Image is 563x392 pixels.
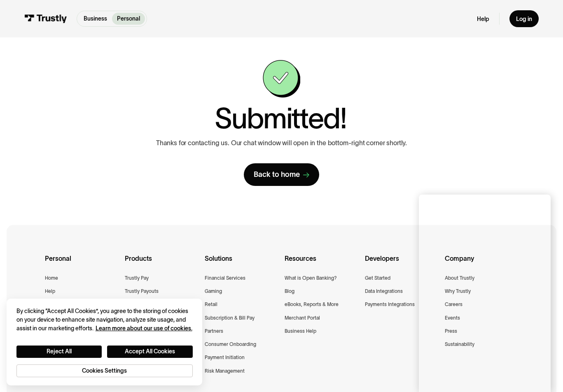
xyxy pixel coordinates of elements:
div: By clicking “Accept All Cookies”, you agree to the storing of cookies on your device to enhance s... [16,307,193,332]
a: Get Started [365,274,390,282]
div: Resources [285,253,358,274]
a: Payment Initiation [205,353,245,362]
button: Cookies Settings [16,364,193,378]
a: Trustly Payouts [125,287,159,295]
button: Accept All Cookies [107,346,192,358]
a: eBooks, Reports & More [285,300,339,308]
img: Trustly Logo [24,14,67,23]
a: Data Integrations [365,287,403,295]
a: What is Open Banking? [285,274,337,282]
p: Personal [117,14,140,23]
button: Reject All [16,346,102,358]
a: Gaming [205,287,222,295]
a: Retail [205,300,217,308]
a: Personal [112,13,145,25]
div: Back to home [254,170,300,179]
a: Consumer Onboarding [205,340,256,348]
h1: Submitted! [215,104,347,132]
div: Solutions [205,253,278,274]
a: Payments Integrations [365,300,415,308]
div: Developers [365,253,438,274]
a: Business [79,13,112,25]
div: Privacy [16,307,193,377]
a: Log in [509,10,539,28]
a: Merchant Portal [285,314,320,322]
div: Products [125,253,198,274]
a: Help [45,287,55,295]
a: Trustly Pay [125,274,149,282]
iframe: To enrich screen reader interactions, please activate Accessibility in Grammarly extension settings [419,195,551,392]
p: Thanks for contacting us. Our chat window will open in the bottom-right corner shortly. [156,139,407,147]
a: Business Help [285,327,316,335]
a: Back to home [244,163,319,186]
div: Cookie banner [7,299,202,385]
p: Business [84,14,107,23]
a: Home [45,274,58,282]
a: Subscription & Bill Pay [205,314,255,322]
a: Help [477,15,489,23]
div: Personal [45,253,118,274]
a: More information about your privacy, opens in a new tab [96,325,192,332]
a: Financial Services [205,274,245,282]
a: Partners [205,327,223,335]
div: Log in [516,15,532,23]
a: Blog [285,287,294,295]
a: Risk Management [205,367,245,375]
